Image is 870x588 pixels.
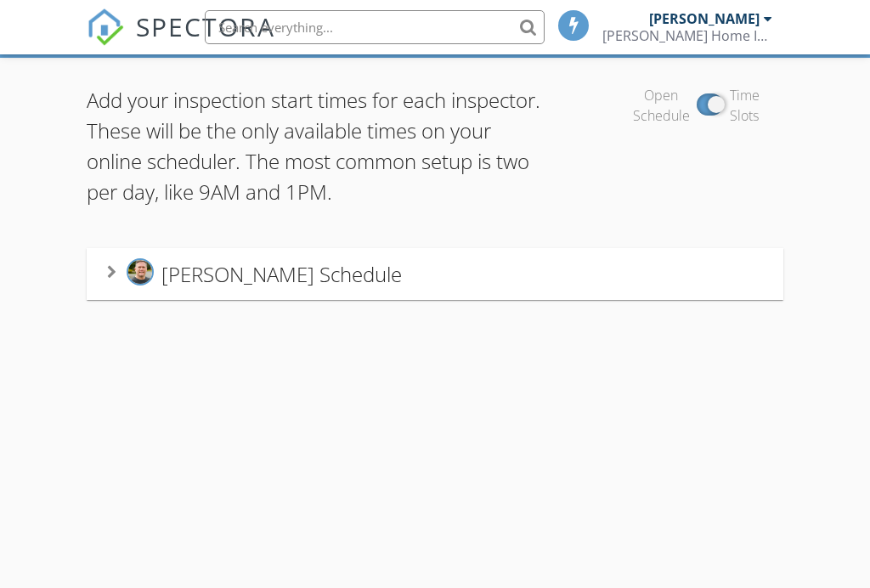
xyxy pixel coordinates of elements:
[649,10,760,27] div: [PERSON_NAME]
[87,8,124,46] img: The Best Home Inspection Software - Spectora
[730,85,760,126] div: Time Slots
[87,23,275,59] a: SPECTORA
[205,10,545,44] input: Search everything...
[136,8,275,44] span: SPECTORA
[127,258,154,286] img: mike3.jpg
[161,259,402,287] span: [PERSON_NAME] Schedule
[633,85,690,126] div: Open Schedule
[87,85,551,207] p: Add your inspection start times for each inspector. These will be the only available times on you...
[602,27,772,44] div: Levang Home Inspections LLC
